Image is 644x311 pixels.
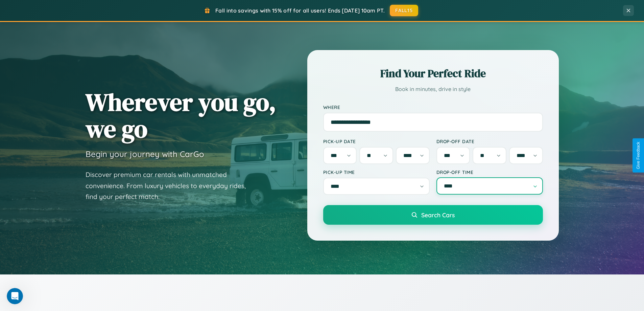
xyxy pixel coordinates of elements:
[323,104,543,110] label: Where
[390,5,418,16] button: FALL15
[636,142,641,169] div: Give Feedback
[323,66,543,81] h2: Find Your Perfect Ride
[421,211,455,219] span: Search Cars
[86,169,255,202] p: Discover premium car rentals with unmatched convenience. From luxury vehicles to everyday rides, ...
[436,138,543,144] label: Drop-off Date
[86,149,204,159] h3: Begin your journey with CarGo
[323,205,543,225] button: Search Cars
[323,84,543,94] p: Book in minutes, drive in style
[7,288,23,304] iframe: Intercom live chat
[436,169,543,175] label: Drop-off Time
[86,89,276,142] h1: Wherever you go, we go
[323,169,430,175] label: Pick-up Time
[215,7,385,14] span: Fall into savings with 15% off for all users! Ends [DATE] 10am PT.
[323,138,430,144] label: Pick-up Date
